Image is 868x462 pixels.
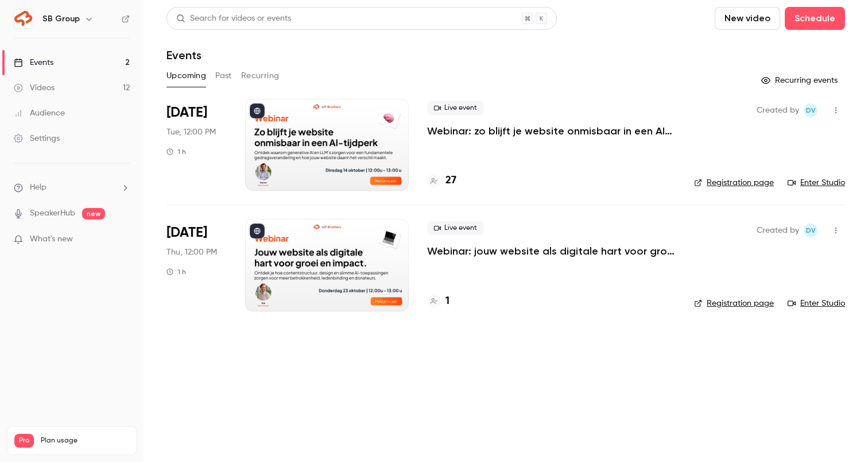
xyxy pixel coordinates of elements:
[14,133,60,144] div: Settings
[427,221,484,235] span: Live event
[166,267,186,276] div: 1 h
[804,224,817,237] span: Dante van der heijden
[82,208,105,220] span: new
[215,67,232,85] button: Past
[788,298,845,309] a: Enter Studio
[30,182,46,194] span: Help
[14,107,65,119] div: Audience
[166,147,186,156] div: 1 h
[806,224,816,237] span: Dv
[427,244,676,258] a: Webinar: jouw website als digitale hart voor groei en impact
[166,67,206,85] button: Upcoming
[30,233,73,245] span: What's new
[166,126,216,138] span: Tue, 12:00 PM
[14,10,33,28] img: SB Group
[166,247,217,258] span: Thu, 12:00 PM
[42,13,80,25] h6: SB Group
[445,173,456,188] h4: 27
[715,7,780,30] button: New video
[14,182,130,194] li: help-dropdown-opener
[41,436,129,445] span: Plan usage
[176,13,291,25] div: Search for videos or events
[166,219,227,311] div: Oct 23 Thu, 12:00 PM (Europe/Amsterdam)
[427,101,484,115] span: Live event
[116,234,130,245] iframe: Noticeable Trigger
[166,103,207,122] span: [DATE]
[694,177,774,188] a: Registration page
[756,71,845,90] button: Recurring events
[14,434,34,448] span: Pro
[14,57,53,68] div: Events
[785,7,845,30] button: Schedule
[241,67,280,85] button: Recurring
[445,294,449,309] h4: 1
[757,224,799,237] span: Created by
[166,48,201,62] h1: Events
[788,177,845,188] a: Enter Studio
[427,173,456,188] a: 27
[30,207,75,220] a: SpeakerHub
[804,103,817,117] span: Dante van der heijden
[427,124,676,138] a: Webinar: zo blijft je website onmisbaar in een AI-tijdperk
[427,294,449,309] a: 1
[166,224,207,242] span: [DATE]
[694,298,774,309] a: Registration page
[806,103,816,117] span: Dv
[14,82,55,94] div: Videos
[757,103,799,117] span: Created by
[166,99,227,191] div: Oct 14 Tue, 12:00 PM (Europe/Amsterdam)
